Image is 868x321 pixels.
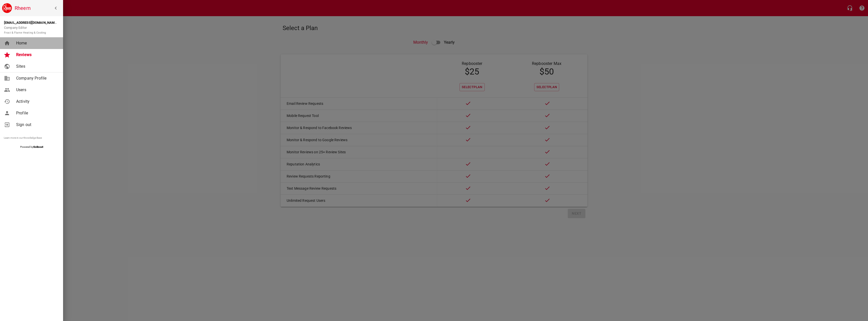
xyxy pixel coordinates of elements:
span: Profile [16,110,57,116]
strong: GoBoost [33,145,43,148]
span: Company Editor [4,26,46,35]
span: Home [16,40,57,46]
a: Learn more in our Knowledge Base [4,136,42,139]
span: Users [16,87,57,93]
span: Reviews [16,52,57,58]
h6: Rheem [15,4,61,12]
span: Sites [16,63,57,69]
span: Sign out [16,122,57,128]
strong: [EMAIL_ADDRESS][DOMAIN_NAME] [4,21,57,24]
span: Powered by [20,145,43,148]
span: Activity [16,98,57,105]
small: Frost & Flame Heating & Cooling [4,31,46,34]
span: Company Profile [16,75,57,81]
img: rheem.png [2,3,12,13]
